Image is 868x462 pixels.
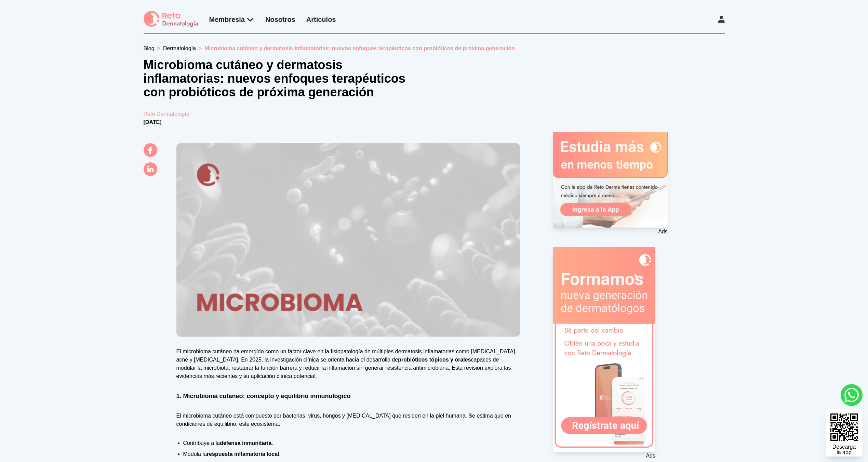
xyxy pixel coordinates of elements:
span: Microbioma cutáneo y dermatosis inflamatorias: nuevos enfoques terapéuticos con probióticos de pr... [204,45,515,51]
a: Dermatología [163,45,196,51]
img: logo Reto dermatología [144,11,198,28]
strong: defensa inmunitaria [220,440,271,446]
a: Reto Dermatología [144,110,725,118]
p: El microbioma cutáneo está compuesto por bacterias, virus, hongos y [MEDICAL_DATA] que residen en... [176,412,520,428]
a: Artículos [306,16,336,23]
div: Descarga la app [832,444,856,455]
p: [DATE] [144,118,725,126]
li: Contribuye a la . [183,439,520,447]
a: Blog [144,45,155,51]
strong: probióticos tópicos y orales [398,357,471,363]
img: Microbioma cutáneo y dermatosis inflamatorias: nuevos enfoques terapéuticos con probióticos de pr... [176,143,520,336]
p: Ads [553,452,655,460]
p: El microbioma cutáneo ha emergido como un factor clave en la fisiopatología de múltiples dermatos... [176,348,520,380]
span: > [199,45,202,51]
span: > [157,45,160,51]
img: Ad - web | blog-post | side | reto dermatologia becas | 2025-08-26 | 1 [553,247,655,452]
p: Ads [553,228,668,236]
strong: 1. Microbioma cutáneo: concepto y equilibrio inmunológico [176,393,351,399]
a: Nosotros [265,16,295,23]
h1: Microbioma cutáneo y dermatosis inflamatorias: nuevos enfoques terapéuticos con probióticos de pr... [144,58,406,99]
img: Ad - web | blog-post | side | reto dermatologia registrarse | 2025-08-28 | 1 [553,132,668,228]
div: Membresía [209,15,255,24]
strong: respuesta inflamatoria local [207,451,279,457]
li: Modula la . [183,450,520,458]
a: whatsapp button [841,384,863,406]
